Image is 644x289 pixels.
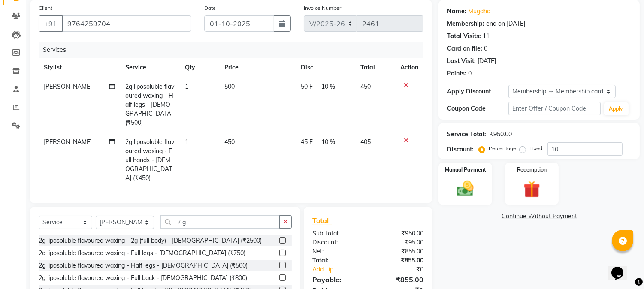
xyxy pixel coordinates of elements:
[604,102,629,115] button: Apply
[44,138,92,146] span: [PERSON_NAME]
[517,166,547,174] label: Redemption
[486,19,525,28] div: end on [DATE]
[321,138,335,147] span: 10 %
[447,145,474,154] div: Discount:
[447,130,486,139] div: Service Total:
[490,130,512,139] div: ₹950.00
[445,166,486,174] label: Manual Payment
[301,82,313,91] span: 50 F
[306,247,368,256] div: Net:
[39,4,52,12] label: Client
[306,256,368,265] div: Total:
[447,57,476,66] div: Last Visit:
[224,138,235,146] span: 450
[468,69,472,78] div: 0
[185,138,188,146] span: 1
[360,83,371,90] span: 450
[306,274,368,285] div: Payable:
[224,83,235,90] span: 500
[160,215,280,229] input: Search or Scan
[306,265,378,274] a: Add Tip
[483,32,490,41] div: 11
[39,261,248,270] div: 2g liposoluble flavoured waxing - Half legs - [DEMOGRAPHIC_DATA] (₹500)
[489,144,516,152] label: Percentage
[321,82,335,91] span: 10 %
[447,87,508,96] div: Apply Discount
[368,274,430,285] div: ₹855.00
[395,58,423,77] th: Action
[368,238,430,247] div: ₹95.00
[355,58,396,77] th: Total
[219,58,296,77] th: Price
[296,58,355,77] th: Disc
[378,265,430,274] div: ₹0
[62,15,191,32] input: Search by Name/Mobile/Email/Code
[39,274,247,283] div: 2g liposoluble flavoured waxing - Full back - [DEMOGRAPHIC_DATA] (₹800)
[452,179,479,198] img: _cash.svg
[180,58,219,77] th: Qty
[39,15,63,32] button: +91
[316,82,318,91] span: |
[316,138,318,147] span: |
[447,32,481,41] div: Total Visits:
[360,138,371,146] span: 405
[478,57,496,66] div: [DATE]
[529,144,542,152] label: Fixed
[204,4,216,12] label: Date
[518,179,545,200] img: _gift.svg
[484,44,487,53] div: 0
[447,7,466,16] div: Name:
[368,229,430,238] div: ₹950.00
[312,216,332,225] span: Total
[125,83,174,126] span: 2g liposoluble flavoured waxing - Half legs - [DEMOGRAPHIC_DATA] (₹500)
[44,83,92,90] span: [PERSON_NAME]
[440,212,638,221] a: Continue Without Payment
[301,138,313,147] span: 45 F
[447,44,482,53] div: Card on file:
[368,256,430,265] div: ₹855.00
[306,238,368,247] div: Discount:
[304,4,341,12] label: Invoice Number
[608,255,635,280] iframe: chat widget
[39,249,245,258] div: 2g liposoluble flavoured waxing - Full legs - [DEMOGRAPHIC_DATA] (₹750)
[39,236,262,245] div: 2g liposoluble flavoured waxing - 2g (full body) - [DEMOGRAPHIC_DATA] (₹2500)
[39,58,120,77] th: Stylist
[39,42,430,58] div: Services
[447,69,466,78] div: Points:
[508,102,600,115] input: Enter Offer / Coupon Code
[447,104,508,113] div: Coupon Code
[185,83,188,90] span: 1
[306,229,368,238] div: Sub Total:
[125,138,174,182] span: 2g liposoluble flavoured waxing - Full hands - [DEMOGRAPHIC_DATA] (₹450)
[368,247,430,256] div: ₹855.00
[447,19,484,28] div: Membership:
[120,58,179,77] th: Service
[468,7,490,16] a: Mugdha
